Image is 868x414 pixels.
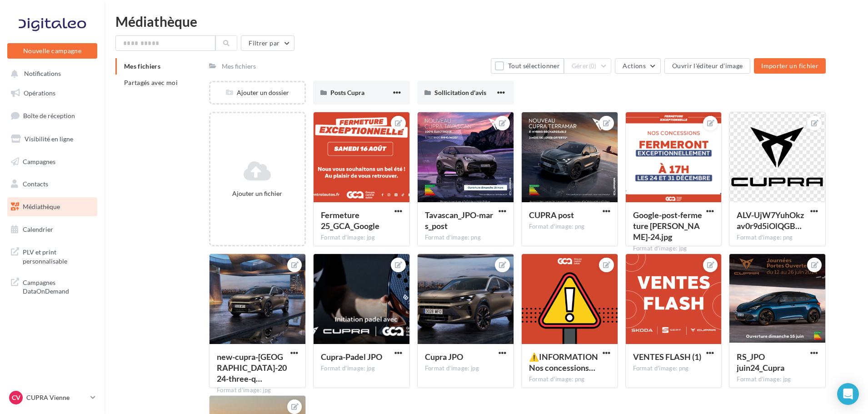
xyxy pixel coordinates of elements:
[425,352,463,362] span: Cupra JPO
[837,383,859,405] div: Open Intercom Messenger
[615,58,660,74] button: Actions
[623,62,645,70] span: Actions
[330,89,364,96] span: Posts Cupra
[7,43,97,59] button: Nouvelle campagne
[23,225,53,233] span: Calendrier
[23,112,75,120] span: Boîte de réception
[5,273,99,299] a: Campagnes DataOnDemand
[124,79,178,86] span: Partagés avec moi
[5,220,99,239] a: Calendrier
[529,375,610,384] div: Format d'image: png
[222,62,256,71] div: Mes fichiers
[217,386,298,394] div: Format d'image: jpg
[5,197,99,216] a: Médiathèque
[737,352,784,373] span: RS_JPO juin24_Cupra
[321,352,382,362] span: Cupra-Padel JPO
[664,58,750,74] button: Ouvrir l'éditeur d'image
[5,175,99,194] a: Contacts
[529,352,598,373] span: ⚠️INFORMATION Nos concessions de Vienne ne sont joignables ni par téléphone, ni par internet pour...
[124,62,160,70] span: Mes fichiers
[434,89,486,96] span: Sollicitation d'avis
[321,210,379,231] span: Fermeture 25_GCA_Google
[589,62,597,70] span: (0)
[321,364,402,373] div: Format d'image: jpg
[529,223,610,231] div: Format d'image: png
[23,276,94,296] span: Campagnes DataOnDemand
[241,35,294,51] button: Filtrer par
[25,135,73,143] span: Visibilité en ligne
[5,106,99,125] a: Boîte de réception
[529,210,574,220] span: CUPRA post
[5,242,99,269] a: PLV et print personnalisable
[425,234,506,242] div: Format d'image: png
[633,352,701,362] span: VENTES FLASH (1)
[12,393,20,402] span: CV
[737,375,818,384] div: Format d'image: jpg
[564,58,612,74] button: Gérer(0)
[115,15,857,28] div: Médiathèque
[7,389,97,406] a: CV CUPRA Vienne
[214,189,301,198] div: Ajouter un fichier
[321,234,402,242] div: Format d'image: jpg
[24,89,55,97] span: Opérations
[23,180,48,188] span: Contacts
[633,244,714,253] div: Format d'image: jpg
[26,393,87,402] p: CUPRA Vienne
[5,130,99,149] a: Visibilité en ligne
[633,210,702,242] span: Google-post-fermeture noel-24.jpg
[737,210,804,231] span: ALV-UjW7YuhOkzav0r9d5iOlQGBZQQvNN5O3IQTkh2RBQ9XH9pjPYVud
[23,246,94,265] span: PLV et print personnalisable
[5,84,99,103] a: Opérations
[23,157,55,165] span: Campagnes
[737,234,818,242] div: Format d'image: png
[24,70,61,78] span: Notifications
[754,58,826,74] button: Importer un fichier
[491,58,564,74] button: Tout sélectionner
[23,203,60,210] span: Médiathèque
[217,352,287,384] span: new-cupra-formentor-2024-three-quarter-front-view
[633,364,714,373] div: Format d'image: png
[210,88,304,97] div: Ajouter un dossier
[5,152,99,171] a: Campagnes
[761,62,818,70] span: Importer un fichier
[425,364,506,373] div: Format d'image: jpg
[425,210,493,231] span: Tavascan_JPO-mars_post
